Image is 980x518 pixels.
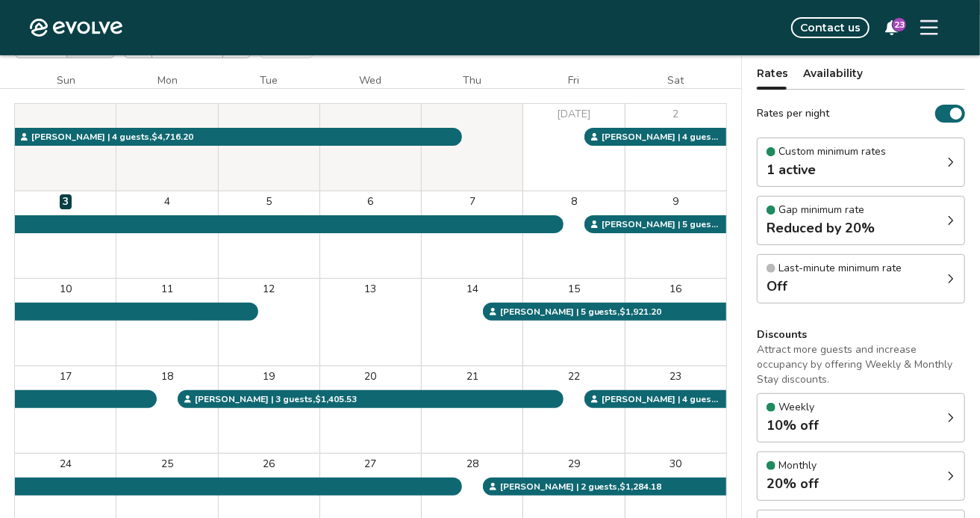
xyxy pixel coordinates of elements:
[757,451,965,501] div: Monthly20% off
[523,73,625,88] div: Fri
[263,194,275,209] span: 5
[767,416,819,434] strong: 10% off
[57,369,75,384] span: 17
[60,194,72,209] span: 3
[757,196,965,245] div: Gap minimum rateReduced by 20%
[218,73,319,88] div: Tue
[158,282,176,297] span: 11
[364,194,376,209] span: 6
[767,475,819,493] strong: 20% off
[791,17,870,38] button: Contact us
[670,107,681,122] span: 2
[464,369,481,384] span: 21
[15,73,116,88] div: Sun
[260,369,278,384] span: 19
[778,458,817,473] p: Monthly
[667,457,684,472] span: 30
[464,457,481,472] span: 28
[260,457,278,472] span: 26
[422,73,523,88] div: Thu
[667,369,684,384] span: 23
[466,194,478,209] span: 7
[757,342,965,387] p: Attract more guests and increase occupancy by offering Weekly & Monthly Stay discounts.
[757,254,965,303] div: Last-minute minimum rateOff
[757,66,788,81] span: Rates
[935,105,965,123] button: Rates per night
[778,144,886,159] p: Custom minimum rates
[565,369,583,384] span: 22
[565,282,583,297] span: 15
[803,66,863,81] span: Availability
[778,261,902,276] p: Last-minute minimum rate
[876,11,908,44] button: 23
[158,369,176,384] span: 18
[757,327,807,342] strong: Discounts
[158,457,176,472] span: 25
[554,107,594,122] span: [DATE]
[767,161,816,179] strong: 1 active
[565,457,583,472] span: 29
[800,20,861,35] span: Contact us
[464,282,481,297] span: 14
[767,277,787,295] strong: Off
[778,203,864,218] p: Gap minimum rate
[57,457,75,472] span: 24
[161,194,173,209] span: 4
[892,17,907,32] span: 23
[319,73,421,88] div: Wed
[30,19,122,37] a: Home
[757,138,965,187] div: Custom minimum rates1 active
[778,400,814,415] p: Weekly
[361,369,379,384] span: 20
[908,7,950,49] button: Menu Button
[670,194,681,209] span: 9
[361,457,379,472] span: 27
[361,282,379,297] span: 13
[667,282,684,297] span: 16
[767,219,875,237] strong: Reduced by 20%
[57,282,75,297] span: 10
[260,282,278,297] span: 12
[116,73,218,88] div: Mon
[625,73,726,88] div: Sat
[757,105,829,123] span: Rates per night
[320,279,421,366] button: 13
[757,393,965,443] div: Weekly10% off
[568,194,580,209] span: 8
